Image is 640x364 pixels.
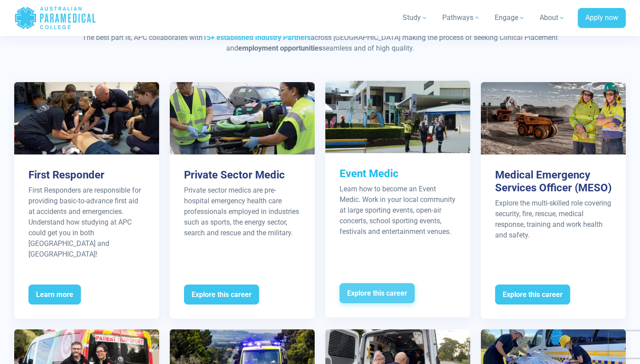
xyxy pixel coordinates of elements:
div: Learn how to become an Event Medic. Work in your local community at large sporting events, open-a... [340,184,456,237]
a: Medical Emergency Services Officer (MESO) Explore the multi-skilled role covering security, fire,... [481,82,626,319]
h3: Event Medic [340,167,456,180]
a: Apply now [578,8,626,28]
strong: employment opportunities [238,44,322,52]
img: Event Medic [325,81,470,153]
span: Explore this career [184,285,259,305]
a: About [534,5,571,30]
img: Private Sector Medic [170,82,315,154]
div: Explore the multi-skilled role covering security, fire, rescue, medical response, training and wo... [495,198,612,241]
a: Study [397,5,433,30]
a: Engage [489,5,531,30]
img: Medical Emergency Services Officer (MESO) [481,82,626,154]
img: First Responder [14,82,159,154]
p: First Responders are responsible for providing basic-to-advance first aid at accidents and emerge... [28,185,145,260]
a: First Responder First Responders are responsible for providing basic-to-advance first aid at acci... [14,82,159,319]
span: Explore this career [340,283,415,304]
span: Learn more [28,285,81,305]
h3: Medical Emergency Services Officer (MESO) [495,169,612,194]
a: Australian Paramedical College [14,4,96,32]
a: Private Sector Medic Private sector medics are pre-hospital emergency health care professionals e... [170,82,315,319]
span: Explore this career [495,285,570,305]
h3: First Responder [28,169,145,182]
div: Private sector medics are pre-hospital emergency health care professionals employed in industries... [184,185,300,238]
a: Pathways [437,5,486,30]
h3: Private Sector Medic [184,169,300,182]
a: Event Medic Learn how to become an Event Medic. Work in your local community at large sporting ev... [325,81,470,317]
p: The best part is, APC collaborates with across [GEOGRAPHIC_DATA] making the process of seeking Cl... [60,32,580,54]
a: 15+ established Industry Partners [203,33,311,42]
